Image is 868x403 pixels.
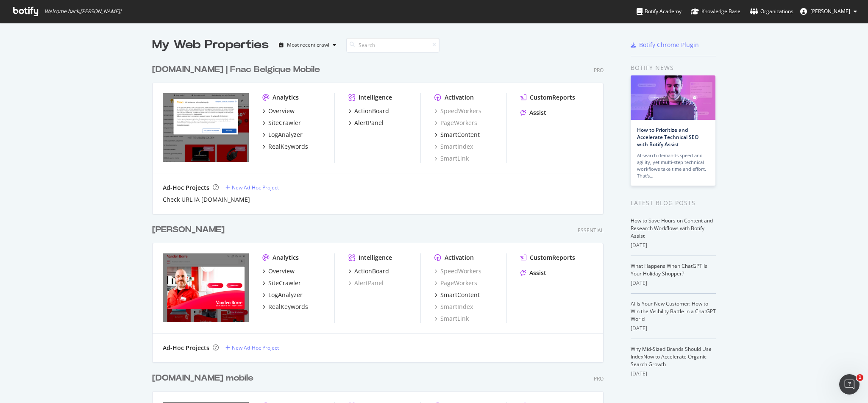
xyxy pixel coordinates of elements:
div: [DATE] [631,370,716,378]
div: LogAnalyzer [268,291,303,299]
div: Knowledge Base [691,7,740,16]
div: SmartContent [440,291,480,299]
div: Intelligence [359,253,392,262]
div: AlertPanel [354,119,384,127]
img: www.vandenborre.be/ [163,253,249,322]
div: Analytics [273,253,299,262]
div: Assist [529,269,546,277]
a: [PERSON_NAME] [152,224,228,236]
div: [DATE] [631,242,716,249]
a: LogAnalyzer [262,291,303,299]
a: AlertPanel [348,119,384,127]
div: Botify news [631,63,716,72]
button: [PERSON_NAME] [793,5,864,18]
div: Activation [445,93,474,102]
div: Botify Chrome Plugin [639,41,699,49]
img: www.fnac.be [163,93,249,162]
a: SmartLink [434,154,469,163]
a: SpeedWorkers [434,267,481,275]
a: SmartContent [434,131,480,139]
a: SmartLink [434,314,469,323]
div: ActionBoard [354,267,389,275]
a: [DOMAIN_NAME] mobile [152,372,257,384]
div: RealKeywords [268,303,308,311]
span: 1 [857,374,863,381]
div: New Ad-Hoc Project [232,184,279,191]
a: Assist [520,269,546,277]
div: Assist [529,108,546,117]
a: SiteCrawler [262,119,301,127]
a: CustomReports [520,253,575,262]
a: SmartContent [434,291,480,299]
div: Most recent crawl [287,42,329,47]
a: Check URL IA [DOMAIN_NAME] [163,195,250,204]
a: New Ad-Hoc Project [225,344,279,351]
div: SmartContent [440,131,480,139]
a: How to Save Hours on Content and Research Workflows with Botify Assist [631,217,713,239]
div: ActionBoard [354,107,389,115]
button: Most recent crawl [275,38,339,52]
div: Ad-Hoc Projects [163,344,209,352]
div: Botify Academy [637,7,682,16]
a: ActionBoard [348,267,389,275]
div: Ad-Hoc Projects [163,183,209,192]
a: AI Is Your New Customer: How to Win the Visibility Battle in a ChatGPT World [631,300,716,322]
a: LogAnalyzer [262,131,303,139]
a: CustomReports [520,93,575,102]
a: PageWorkers [434,119,477,127]
div: Pro [594,67,604,74]
a: How to Prioritize and Accelerate Technical SEO with Botify Assist [637,126,698,148]
div: Activation [445,253,474,262]
a: Assist [520,108,546,117]
div: [DATE] [631,325,716,332]
a: SmartIndex [434,142,473,151]
a: Overview [262,107,295,115]
span: Tamara Quiñones [810,8,850,15]
a: Overview [262,267,295,275]
div: [DOMAIN_NAME] mobile [152,372,253,384]
div: [PERSON_NAME] [152,224,225,236]
a: New Ad-Hoc Project [225,184,279,191]
div: CustomReports [530,253,575,262]
div: AI search demands speed and agility, yet multi-step technical workflows take time and effort. Tha... [637,152,709,179]
div: Organizations [750,7,793,16]
div: Overview [268,107,295,115]
div: Latest Blog Posts [631,198,716,208]
a: RealKeywords [262,142,308,151]
a: Botify Chrome Plugin [631,41,699,49]
input: Search [346,38,440,53]
a: What Happens When ChatGPT Is Your Holiday Shopper? [631,262,707,277]
a: SmartIndex [434,303,473,311]
div: Intelligence [359,93,392,102]
a: AlertPanel [348,279,384,287]
span: Welcome back, [PERSON_NAME] ! [45,8,121,15]
div: RealKeywords [268,142,308,151]
div: SiteCrawler [268,119,301,127]
img: How to Prioritize and Accelerate Technical SEO with Botify Assist [631,75,715,120]
a: SpeedWorkers [434,107,481,115]
a: Why Mid-Sized Brands Should Use IndexNow to Accelerate Organic Search Growth [631,345,712,368]
iframe: Intercom live chat [839,374,860,395]
div: LogAnalyzer [268,131,303,139]
div: Overview [268,267,295,275]
div: SiteCrawler [268,279,301,287]
div: New Ad-Hoc Project [232,344,279,351]
div: Analytics [273,93,299,102]
a: PageWorkers [434,279,477,287]
a: RealKeywords [262,303,308,311]
div: Essential [578,227,604,234]
div: CustomReports [530,93,575,102]
div: [DOMAIN_NAME] | Fnac Belgique Mobile [152,64,320,76]
div: [DATE] [631,279,716,287]
a: ActionBoard [348,107,389,115]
